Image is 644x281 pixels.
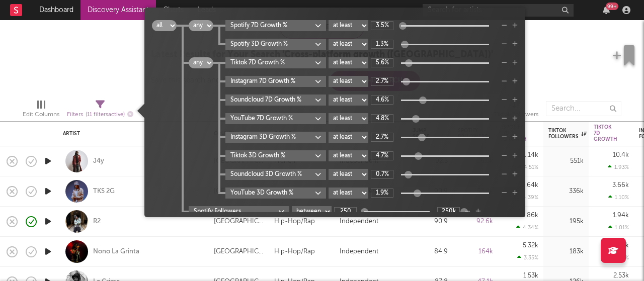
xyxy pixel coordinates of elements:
[548,246,584,258] div: 183k
[93,187,115,196] a: TKS 2G
[517,164,538,170] div: 4.51 %
[63,131,199,137] div: Artist
[548,155,584,167] div: 551k
[274,216,315,228] div: Hip-Hop/Rap
[230,21,315,30] div: Spotify 7D Growth %
[230,151,315,160] div: Tiktok 3D Growth %
[516,194,538,201] div: 4.39 %
[606,3,618,10] div: 99 +
[603,6,610,14] button: 99+
[230,189,315,198] div: YouTube 3D Growth %
[274,246,315,258] div: Hip-Hop/Rap
[214,216,264,228] div: [GEOGRAPHIC_DATA]
[67,109,133,121] div: Filters
[458,216,493,228] div: 92.6k
[516,224,538,231] div: 4.34 %
[230,58,315,67] div: Tiktok 7D Growth %
[612,182,629,189] div: 3.66k
[546,101,621,116] input: Search...
[340,216,378,228] div: Independent
[613,152,629,158] div: 10.4k
[608,194,629,201] div: 1.10 %
[67,96,133,125] div: Filters(11 filters active)
[214,246,264,258] div: [GEOGRAPHIC_DATA]
[548,216,584,228] div: 195k
[548,128,587,140] div: Tiktok Followers
[413,216,448,228] div: 90.9
[523,152,538,158] div: 1.14k
[613,212,629,219] div: 1.94k
[23,109,59,121] div: Edit Columns
[230,77,315,86] div: Instagram 7D Growth %
[230,114,315,123] div: YouTube 7D Growth %
[523,242,538,249] div: 5.32k
[194,207,278,216] div: Spotify Followers
[548,185,584,198] div: 336k
[93,247,139,256] a: Nono La Grinta
[230,133,315,142] div: Instagram 3D Growth %
[594,124,617,142] div: Tiktok 7D Growth
[522,212,538,219] div: 3.86k
[86,112,125,118] span: ( 11 filters active)
[608,164,629,170] div: 1.93 %
[340,246,378,258] div: Independent
[413,246,448,258] div: 84.9
[522,182,538,189] div: 2.64k
[230,40,315,49] div: Spotify 3D Growth %
[423,4,574,17] input: Search for artists
[517,254,538,261] div: 3.35 %
[93,157,104,166] a: J4y
[23,96,59,125] div: Edit Columns
[608,224,629,231] div: 1.01 %
[613,272,629,279] div: 2.53k
[93,217,101,226] a: R2
[458,246,493,258] div: 164k
[230,170,315,179] div: Soundcloud 3D Growth %
[230,96,315,105] div: Soundcloud 7D Growth %
[523,272,538,279] div: 1.53k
